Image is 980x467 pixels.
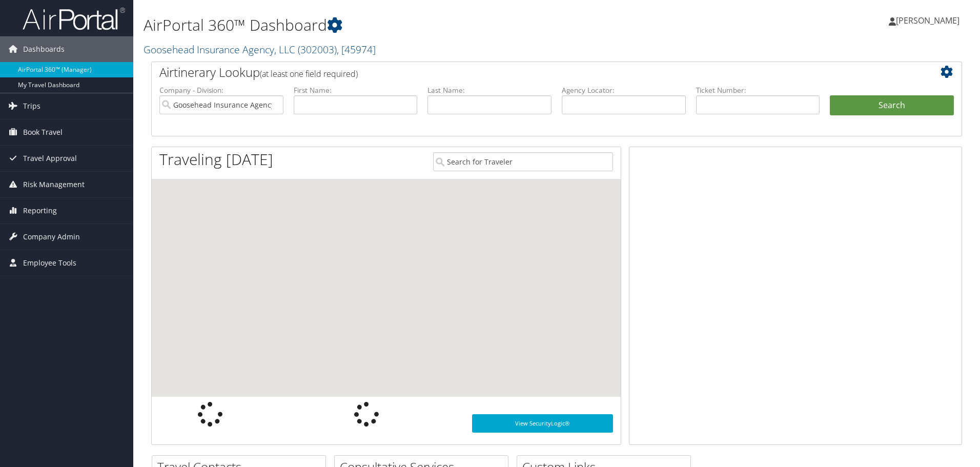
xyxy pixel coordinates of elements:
a: Goosehead Insurance Agency, LLC [144,43,376,56]
label: Agency Locator: [562,85,686,95]
label: First Name: [294,85,418,95]
span: ( 302003 ) [298,43,337,56]
a: [PERSON_NAME] [889,5,970,36]
h1: AirPortal 360™ Dashboard [144,14,695,36]
span: Employee Tools [23,250,76,276]
span: Dashboards [23,36,65,62]
span: (at least one field required) [260,68,358,79]
label: Ticket Number: [696,85,820,95]
span: Book Travel [23,119,63,145]
img: airportal-logo.png [23,7,125,31]
label: Company - Division: [159,85,283,95]
span: Travel Approval [23,146,77,171]
span: Risk Management [23,172,85,197]
span: Trips [23,93,40,119]
span: Reporting [23,198,57,224]
span: , [ 45974 ] [337,43,376,56]
span: [PERSON_NAME] [896,15,959,26]
label: Last Name: [427,85,552,95]
input: Search for Traveler [433,152,613,171]
a: View SecurityLogic® [472,414,613,433]
span: Company Admin [23,224,80,250]
button: Search [830,95,954,116]
h2: Airtinerary Lookup [159,64,886,81]
h1: Traveling [DATE] [159,149,273,170]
